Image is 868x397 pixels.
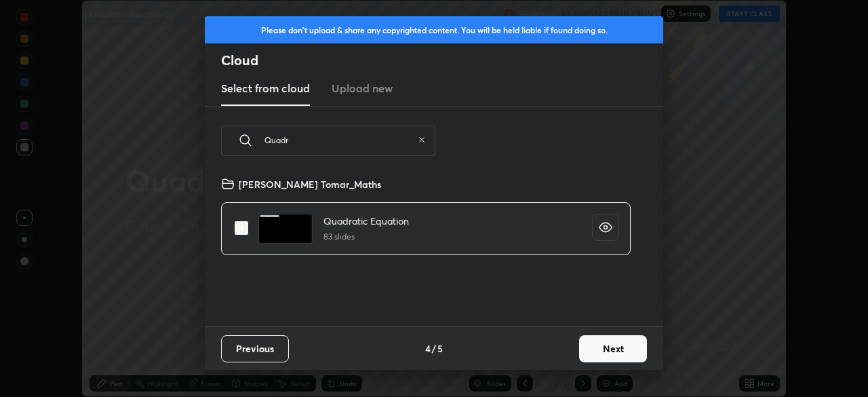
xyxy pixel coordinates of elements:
h2: Cloud [221,52,663,69]
h5: 83 slides [323,231,409,243]
div: grid [205,172,647,326]
h4: [PERSON_NAME] Tomar_Maths [239,177,381,191]
h4: / [432,341,436,356]
img: 1723009824DGLCJT.pdf [258,214,313,244]
h3: Select from cloud [221,80,310,96]
h4: 5 [437,341,443,356]
input: Search [264,111,412,169]
button: Next [579,335,647,362]
h4: 4 [425,341,431,356]
h4: Quadratic Equation [323,214,409,228]
button: Previous [221,335,289,362]
div: Please don't upload & share any copyrighted content. You will be held liable if found doing so. [205,16,663,43]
